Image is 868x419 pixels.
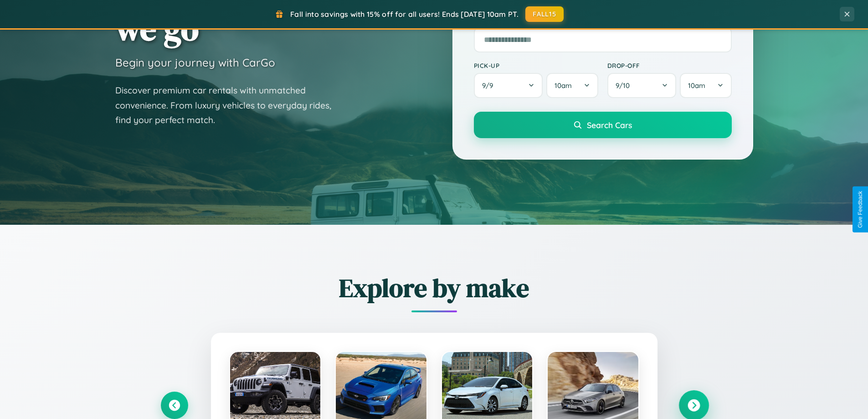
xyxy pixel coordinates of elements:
[607,62,732,69] label: Drop-off
[688,81,705,90] span: 10am
[482,81,498,90] span: 9 / 9
[474,73,543,98] button: 9/9
[616,81,634,90] span: 9 / 10
[555,81,572,90] span: 10am
[607,73,677,98] button: 9/10
[680,73,731,98] button: 10am
[525,6,564,22] button: FALL15
[290,10,519,19] span: Fall into savings with 15% off for all users! Ends [DATE] 10am PT.
[474,62,598,69] label: Pick-up
[115,56,275,69] h3: Begin your journey with CarGo
[587,120,632,130] span: Search Cars
[115,83,343,128] p: Discover premium car rentals with unmatched convenience. From luxury vehicles to everyday rides, ...
[161,270,708,305] h2: Explore by make
[474,112,732,138] button: Search Cars
[546,73,598,98] button: 10am
[857,191,863,228] div: Give Feedback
